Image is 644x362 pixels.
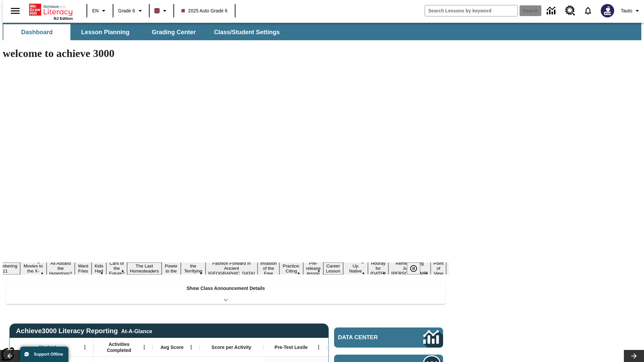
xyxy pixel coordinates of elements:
button: Select a new avatar [597,2,618,19]
button: Open Menu [314,342,324,352]
span: Score per Activity [212,344,252,350]
span: Tauto [621,7,632,14]
img: Avatar [601,4,614,17]
button: Open Menu [186,342,196,352]
button: Open Menu [80,342,90,352]
button: Support Offline [20,347,68,362]
input: search field [425,5,518,16]
button: Slide 10 Fashion Forward in Ancient Rome [206,260,258,277]
div: Home [29,2,73,20]
a: Resource Center, Will open in new tab [561,2,579,20]
span: NJ Edition [54,16,73,20]
button: Grade: Grade 6, Select a grade [115,5,147,17]
div: Show Class Announcement Details [6,281,445,304]
button: Slide 2 Taking Movies to the X-Dimension [20,257,47,280]
button: Open side menu [5,1,25,21]
button: Slide 15 Cooking Up Native Traditions [343,257,368,280]
button: Pause [407,262,420,275]
button: Open Menu [139,342,149,352]
span: Support Offline [34,352,63,357]
p: Show Class Announcement Details [186,285,265,292]
span: Student [39,344,56,350]
a: Notifications [579,2,597,19]
button: Slide 9 Attack of the Terrifying Tomatoes [181,257,206,280]
span: Pre-Test Lexile [275,344,308,350]
button: Slide 12 Mixed Practice: Citing Evidence [279,257,303,280]
span: 2025 Auto Grade 6 [181,7,228,14]
button: Slide 13 Pre-release lesson [303,260,323,277]
h1: welcome to achieve 3000 [3,47,449,60]
button: Grading Center [140,24,207,40]
button: Slide 17 Remembering Justice O'Connor [388,260,431,277]
div: Pause [407,262,427,275]
span: Grade 6 [118,7,135,14]
a: Data Center [543,2,561,20]
div: SubNavbar [3,23,641,40]
div: SubNavbar [3,24,286,40]
button: Slide 3 All Aboard the Hyperloop? [47,260,75,277]
a: Data Center [334,327,443,348]
button: Slide 8 Solar Power to the People [162,257,181,280]
button: Slide 6 Cars of the Future? [106,260,127,277]
button: Lesson Planning [72,24,139,40]
button: Slide 19 The Constitution's Balancing Act [446,257,478,280]
span: Achieve3000 Literacy Reporting [16,327,152,335]
span: Avg Score [160,344,183,350]
button: Class/Student Settings [209,24,285,40]
div: At-A-Glance [121,327,152,335]
span: Activities Completed [97,341,141,353]
button: Lesson carousel, Next [624,350,644,362]
button: Dashboard [3,24,70,40]
button: Slide 14 Career Lesson [323,262,343,275]
a: Home [29,3,73,16]
button: Slide 18 Point of View [431,260,446,277]
button: Slide 7 The Last Homesteaders [127,262,162,275]
button: Class color is dark brown. Change class color [152,5,171,17]
button: Language: EN, Select a language [89,5,111,17]
button: Slide 11 The Invasion of the Free CD [258,255,280,282]
span: EN [92,7,99,14]
span: Data Center [338,334,401,341]
button: Slide 4 Do You Want Fries With That? [75,252,92,285]
button: Slide 16 Hooray for Constitution Day! [368,260,389,277]
button: Slide 5 Dirty Jobs Kids Had To Do [92,252,106,285]
button: Profile/Settings [618,5,644,17]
